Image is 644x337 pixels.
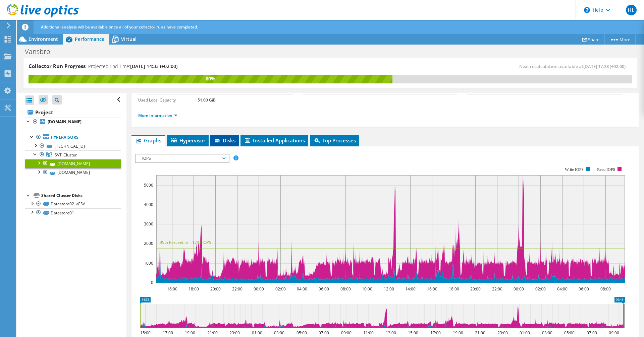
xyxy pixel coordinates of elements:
text: 02:00 [275,286,286,292]
span: Graphs [135,137,161,144]
a: [TECHNICAL_ID] [25,142,121,150]
text: 17:00 [430,330,441,336]
span: SVT_Cluster [55,152,77,158]
text: 03:00 [542,330,552,336]
svg: \n [584,7,590,13]
text: 00:00 [254,286,264,292]
text: 19:00 [453,330,463,336]
text: 21:00 [207,330,218,336]
span: Disks [214,137,235,144]
a: Datastore01 [25,208,121,217]
text: 05:00 [297,330,307,336]
text: 07:00 [587,330,597,336]
a: [DOMAIN_NAME] [25,168,121,177]
text: 04:00 [297,286,307,292]
b: 51.00 GiB [198,97,216,103]
text: 15:00 [140,330,151,336]
text: 1000 [144,260,153,266]
text: 2000 [144,241,153,246]
span: Additional analysis will be available once all of your collector runs have completed. [41,24,198,30]
span: Top Processes [313,137,356,144]
span: Next recalculation available at [519,63,629,69]
text: Read IOPS [597,167,615,172]
label: Used Local Capacity [138,97,198,104]
text: 13:00 [386,330,396,336]
text: 22:00 [232,286,243,292]
text: 01:00 [252,330,262,336]
span: Installed Applications [244,137,305,144]
text: 14:00 [405,286,416,292]
a: [DOMAIN_NAME] [25,118,121,126]
text: 18:00 [189,286,199,292]
text: 16:00 [427,286,437,292]
span: IOPS [139,154,225,162]
text: 15:00 [408,330,418,336]
a: Datastore02_vCSA [25,200,121,208]
text: 01:00 [520,330,530,336]
text: 18:00 [449,286,459,292]
text: 20:00 [470,286,481,292]
text: 23:00 [497,330,508,336]
text: 08:00 [340,286,351,292]
text: 10:00 [362,286,372,292]
text: 23:00 [229,330,240,336]
text: Write IOPS [565,167,584,172]
a: Hypervisors [25,133,121,142]
text: 11:00 [363,330,374,336]
a: Project [25,107,121,118]
a: More [604,34,636,45]
text: 20:00 [210,286,221,292]
text: 03:00 [274,330,284,336]
b: [DOMAIN_NAME] [48,119,82,125]
text: 19:00 [185,330,195,336]
text: 22:00 [492,286,502,292]
text: 00:00 [514,286,524,292]
a: Share [577,34,605,45]
span: Performance [75,36,104,42]
span: Hypervisor [170,137,205,144]
a: More Information [138,113,177,118]
span: [DATE] 14:33 (+02:00) [130,63,177,69]
text: 4000 [144,202,153,207]
h1: Vansbro [22,48,61,55]
text: 12:00 [384,286,394,292]
span: [TECHNICAL_ID] [55,143,85,149]
text: 06:00 [579,286,589,292]
text: 5000 [144,182,153,188]
text: 0 [151,280,153,285]
text: 16:00 [167,286,177,292]
text: 06:00 [319,286,329,292]
text: 09:00 [341,330,352,336]
span: HL [626,5,637,15]
text: 04:00 [557,286,568,292]
text: 08:00 [600,286,611,292]
span: Environment [29,36,58,42]
span: [DATE] 17:38 (+02:00) [583,63,626,69]
h4: Projected End Time: [88,63,177,70]
text: 05:00 [564,330,575,336]
text: 09:00 [609,330,619,336]
div: 60% [29,75,392,82]
text: 17:00 [163,330,173,336]
text: 3000 [144,221,153,227]
text: 02:00 [535,286,546,292]
div: Shared Cluster Disks [41,192,121,200]
text: 07:00 [319,330,329,336]
span: Virtual [121,36,137,42]
text: 21:00 [475,330,485,336]
a: SVT_Cluster [25,150,121,159]
a: [DOMAIN_NAME] [25,159,121,168]
text: 95th Percentile = 1743 IOPS [160,240,211,245]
